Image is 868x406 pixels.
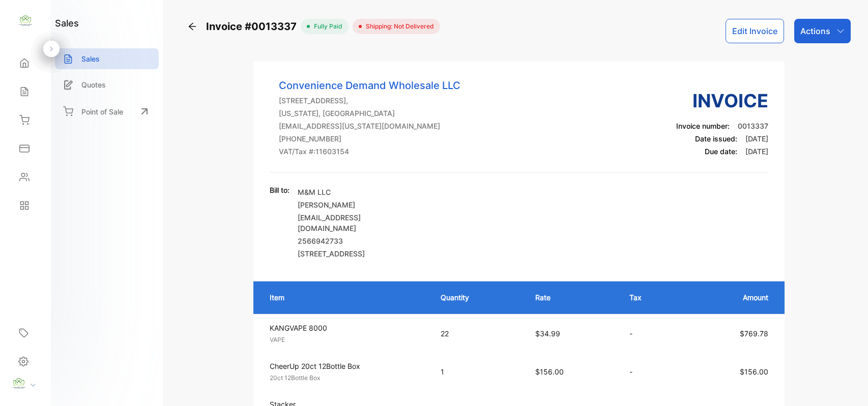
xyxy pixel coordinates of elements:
p: Quotes [81,79,106,90]
span: $156.00 [740,367,768,376]
p: Sales [81,53,100,64]
p: Convenience Demand Wholesale LLC [279,78,460,93]
span: Shipping: Not Delivered [362,22,434,31]
span: Date issued: [695,134,737,143]
p: Quantity [441,292,514,303]
span: Invoice #0013337 [206,19,301,34]
span: 0013337 [738,122,768,130]
p: Amount [692,292,768,303]
p: Bill to: [270,185,290,195]
a: Sales [55,48,159,69]
span: Due date: [705,147,737,156]
img: logo [18,13,33,28]
h1: sales [55,16,79,30]
img: profile [11,376,26,391]
p: 1 [441,366,514,377]
p: - [629,328,672,339]
p: [STREET_ADDRESS], [279,95,460,106]
p: [US_STATE], [GEOGRAPHIC_DATA] [279,108,460,119]
span: fully paid [310,22,342,31]
p: 20ct 12Bottle Box [270,373,422,383]
a: Point of Sale [55,100,159,123]
p: VAT/Tax #: 11603154 [279,146,460,157]
p: [PERSON_NAME] [298,199,415,210]
p: Item [270,292,420,303]
p: KANGVAPE 8000 [270,323,422,333]
p: [EMAIL_ADDRESS][DOMAIN_NAME] [298,212,415,234]
span: [DATE] [745,147,768,156]
p: M&M LLC [298,187,415,197]
span: [DATE] [745,134,768,143]
p: [EMAIL_ADDRESS][US_STATE][DOMAIN_NAME] [279,121,460,131]
p: Point of Sale [81,106,123,117]
span: $769.78 [740,329,768,338]
span: $34.99 [535,329,560,338]
a: Quotes [55,74,159,95]
h3: Invoice [676,87,768,114]
button: Actions [794,19,851,43]
span: $156.00 [535,367,564,376]
p: Actions [800,25,830,37]
p: 22 [441,328,514,339]
p: Tax [629,292,672,303]
button: Edit Invoice [726,19,784,43]
span: [STREET_ADDRESS] [298,249,365,258]
iframe: LiveChat chat widget [825,363,868,406]
p: [PHONE_NUMBER] [279,133,460,144]
p: CheerUp 20ct 12Bottle Box [270,361,422,371]
p: 2566942733 [298,236,415,246]
p: Rate [535,292,609,303]
p: - [629,366,672,377]
span: Invoice number: [676,122,730,130]
p: VAPE [270,335,422,344]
